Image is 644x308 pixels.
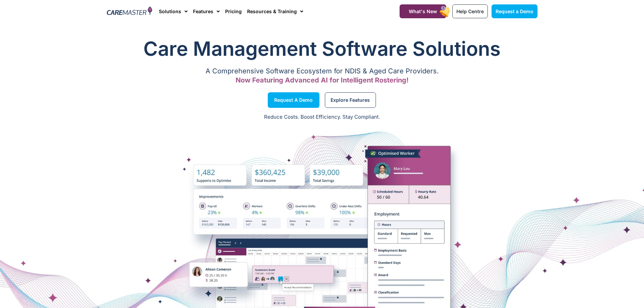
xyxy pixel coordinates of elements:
[107,35,538,62] h1: Care Management Software Solutions
[107,6,152,17] img: CareMaster Logo
[400,4,446,18] a: What's New
[268,92,319,108] a: Request a Demo
[492,4,538,18] a: Request a Demo
[452,4,488,18] a: Help Centre
[236,76,409,84] span: Now Featuring Advanced AI for Intelligent Rostering!
[496,8,533,14] span: Request a Demo
[331,98,370,102] span: Explore Features
[325,92,376,108] a: Explore Features
[409,8,437,14] span: What's New
[456,8,484,14] span: Help Centre
[274,98,313,102] span: Request a Demo
[107,69,538,73] p: A Comprehensive Software Ecosystem for NDIS & Aged Care Providers.
[4,113,640,121] p: Reduce Costs. Boost Efficiency. Stay Compliant.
